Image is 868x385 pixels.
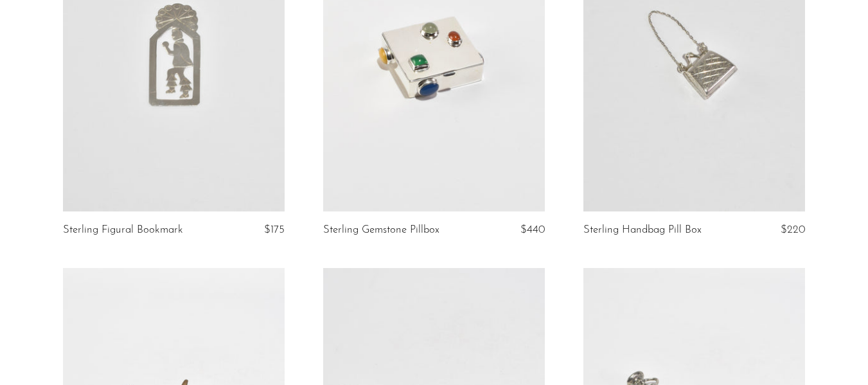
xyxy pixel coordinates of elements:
[264,224,285,235] span: $175
[781,224,805,235] span: $220
[583,224,702,236] a: Sterling Handbag Pill Box
[323,224,439,236] a: Sterling Gemstone Pillbox
[63,224,183,236] a: Sterling Figural Bookmark
[520,224,545,235] span: $440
